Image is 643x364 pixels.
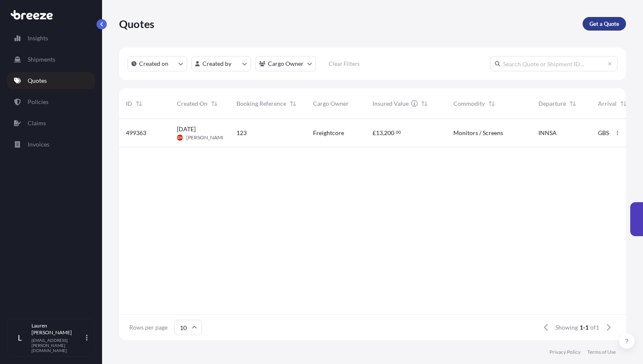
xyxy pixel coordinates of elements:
[487,99,497,109] button: Sort
[177,125,196,133] span: [DATE]
[376,130,383,136] span: 13
[320,57,368,71] button: Clear Filters
[313,129,344,137] span: Freightcore
[126,129,146,137] span: 499363
[7,115,95,132] a: Claims
[31,322,84,336] p: Lauren [PERSON_NAME]
[18,333,22,342] span: L
[384,130,394,136] span: 200
[618,99,629,109] button: Sort
[28,119,46,127] p: Claims
[119,17,154,31] p: Quotes
[186,134,227,141] span: [PERSON_NAME]
[7,30,95,47] a: Insights
[383,130,384,136] span: ,
[598,129,618,137] span: GBSOU
[583,17,626,31] a: Get a Quote
[7,136,95,153] a: Invoices
[139,59,168,68] p: Created on
[419,99,430,109] button: Sort
[590,323,599,332] span: of 1
[209,99,219,109] button: Sort
[490,56,617,71] input: Search Quote or Shipment ID...
[28,98,48,106] p: Policies
[129,323,168,332] span: Rows per page
[589,20,619,28] p: Get a Quote
[313,99,349,108] span: Cargo Owner
[28,140,49,149] p: Invoices
[128,56,187,71] button: createdOn Filter options
[236,99,286,108] span: Booking Reference
[288,99,298,109] button: Sort
[587,349,616,356] a: Terms of Use
[202,59,231,68] p: Created by
[255,56,316,71] button: cargoOwner Filter options
[538,99,566,108] span: Departure
[453,99,485,108] span: Commodity
[395,131,395,134] span: .
[177,99,208,108] span: Created On
[7,93,95,110] a: Policies
[28,55,55,64] p: Shipments
[268,59,304,68] p: Cargo Owner
[538,129,557,137] span: INNSA
[31,338,84,353] p: [EMAIL_ADDRESS][PERSON_NAME][DOMAIN_NAME]
[555,323,578,332] span: Showing
[396,131,401,134] span: 00
[7,72,95,89] a: Quotes
[453,129,503,137] span: Monitors / Screens
[236,129,247,137] span: 123
[177,133,182,142] span: BM
[568,99,578,109] button: Sort
[549,349,580,356] a: Privacy Policy
[28,34,48,42] p: Insights
[373,130,376,136] span: £
[329,59,360,68] p: Clear Filters
[28,76,47,85] p: Quotes
[191,56,251,71] button: createdBy Filter options
[598,99,617,108] span: Arrival
[126,99,132,108] span: ID
[580,323,589,332] span: 1-1
[134,99,144,109] button: Sort
[373,99,409,108] span: Insured Value
[7,51,95,68] a: Shipments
